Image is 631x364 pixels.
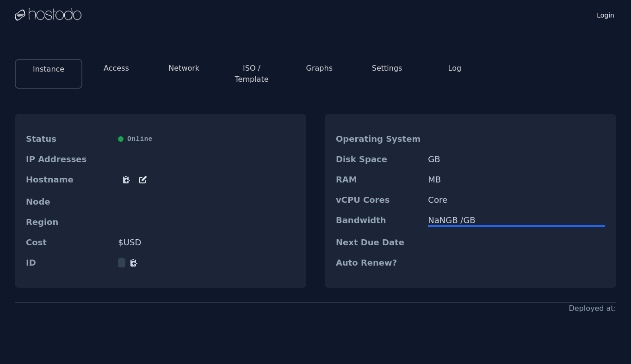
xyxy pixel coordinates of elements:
dd: $ USD [118,238,295,247]
button: Access [104,63,129,74]
button: Settings [372,63,402,74]
button: Graphs [306,63,333,74]
button: ISO / Template [225,63,278,85]
dt: Next Due Date [336,238,421,247]
dd: Core [428,195,605,205]
dt: Hostname [26,175,111,186]
dt: Cost [26,238,111,247]
div: NaN GB / GB [428,216,605,225]
img: Logo [15,8,81,22]
button: Instance [33,64,64,75]
dt: Bandwidth [336,216,421,227]
div: Deployed at: [569,303,616,314]
dt: Auto Renew? [336,258,421,267]
dd: MB [428,175,605,184]
dt: Operating System [336,134,421,144]
div: Online [118,134,295,144]
dt: IP Addresses [26,155,111,164]
dd: GB [428,155,605,164]
button: Network [168,63,199,74]
dt: Status [26,134,111,144]
button: Log [448,63,462,74]
dt: Node [26,197,111,206]
a: Login [595,9,616,20]
dt: Disk Space [336,155,421,164]
dt: RAM [336,175,421,184]
dt: vCPU Cores [336,195,421,205]
dt: ID [26,258,111,267]
dt: Region [26,218,111,227]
